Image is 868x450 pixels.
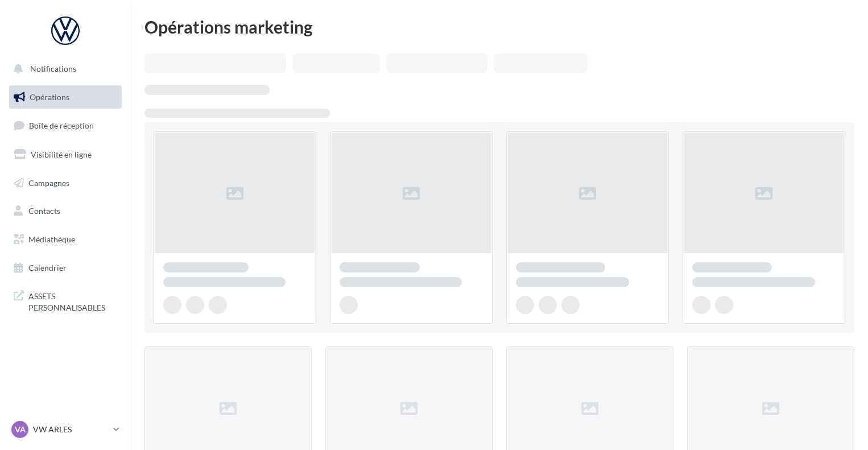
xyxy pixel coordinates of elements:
span: Médiathèque [28,234,75,244]
a: Contacts [7,199,124,223]
span: Calendrier [28,263,67,273]
a: VA VW ARLES [9,419,122,440]
a: Visibilité en ligne [7,143,124,167]
a: Calendrier [7,256,124,280]
a: Opérations [7,85,124,109]
button: Notifications [7,57,119,81]
div: Opérations marketing [144,18,854,35]
a: Campagnes [7,171,124,195]
span: Campagnes [28,177,69,187]
span: Visibilité en ligne [31,150,92,159]
span: Boîte de réception [29,121,94,130]
span: Opérations [30,92,69,102]
a: Boîte de réception [7,113,124,138]
span: Notifications [30,64,76,73]
span: Contacts [28,206,60,216]
a: ASSETS PERSONNALISABLES [7,284,124,317]
span: ASSETS PERSONNALISABLES [28,288,117,313]
p: VW ARLES [33,424,109,435]
a: Médiathèque [7,228,124,251]
span: VA [15,424,26,435]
